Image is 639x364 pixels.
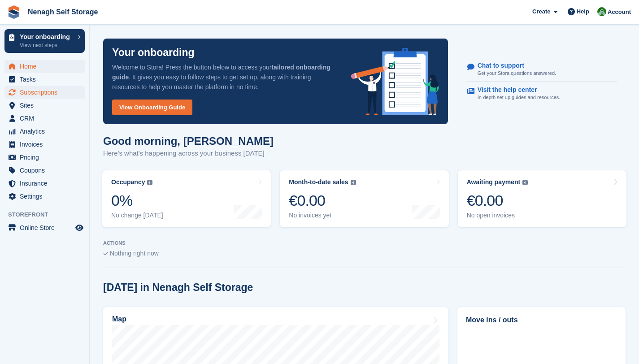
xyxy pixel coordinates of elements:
a: Your onboarding View next steps [4,29,85,53]
a: menu [4,60,85,73]
img: onboarding-info-6c161a55d2c0e0a8cae90662b2fe09162a5109e8cc188191df67fb4f79e88e88.svg [351,48,439,115]
span: Subscriptions [20,86,74,99]
h2: [DATE] in Nenagh Self Storage [103,282,253,294]
span: Home [20,60,74,73]
a: menu [4,112,85,125]
img: stora-icon-8386f47178a22dfd0bd8f6a31ec36ba5ce8667c1dd55bd0f319d3a0aa187defe.svg [7,5,21,19]
p: ACTIONS [103,240,626,246]
a: menu [4,190,85,203]
a: Visit the help center In-depth set up guides and resources. [467,82,617,106]
span: Help [577,7,589,16]
span: Insurance [20,177,74,190]
img: blank_slate_check_icon-ba018cac091ee9be17c0a81a6c232d5eb81de652e7a59be601be346b1b6ddf79.svg [103,252,108,256]
a: menu [4,86,85,99]
p: Your onboarding [112,48,195,58]
p: Your onboarding [20,34,73,40]
a: Awaiting payment €0.00 No open invoices [458,170,626,227]
a: menu [4,73,85,86]
img: Brian Comerford [597,7,606,16]
h2: Move ins / outs [466,315,617,325]
p: Get your Stora questions answered. [478,69,556,77]
div: €0.00 [289,191,356,210]
span: Online Store [20,221,74,234]
span: CRM [20,112,74,125]
span: Create [532,7,550,16]
a: menu [4,151,85,164]
p: Visit the help center [478,86,553,94]
span: Tasks [20,73,74,86]
span: Pricing [20,151,74,164]
a: Nenagh Self Storage [24,4,101,19]
p: Chat to support [478,62,549,69]
span: Coupons [20,164,74,177]
a: Preview store [74,222,85,233]
div: No open invoices [467,212,528,219]
div: €0.00 [467,191,528,210]
span: Analytics [20,125,74,138]
a: menu [4,125,85,138]
div: Month-to-date sales [289,178,348,186]
p: Here's what's happening across your business [DATE] [103,148,274,159]
span: Storefront [8,210,89,219]
a: menu [4,99,85,112]
h1: Good morning, [PERSON_NAME] [103,135,274,147]
a: menu [4,164,85,177]
a: menu [4,138,85,151]
div: No change [DATE] [111,212,163,219]
a: menu [4,221,85,234]
img: icon-info-grey-7440780725fd019a000dd9b08b2336e03edf1995a4989e88bcd33f0948082b44.svg [147,180,152,185]
p: View next steps [20,41,73,49]
p: Welcome to Stora! Press the button below to access your . It gives you easy to follow steps to ge... [112,62,337,92]
span: Nothing right now [110,250,159,257]
div: No invoices yet [289,212,356,219]
span: Settings [20,190,74,203]
img: icon-info-grey-7440780725fd019a000dd9b08b2336e03edf1995a4989e88bcd33f0948082b44.svg [351,180,356,185]
div: Awaiting payment [467,178,521,186]
a: menu [4,177,85,190]
span: Sites [20,99,74,112]
p: In-depth set up guides and resources. [478,94,561,101]
a: Occupancy 0% No change [DATE] [102,170,271,227]
h2: Map [112,315,126,323]
a: Chat to support Get your Stora questions answered. [467,57,617,82]
span: Invoices [20,138,74,151]
a: View Onboarding Guide [112,100,192,115]
div: Occupancy [111,178,145,186]
a: Month-to-date sales €0.00 No invoices yet [280,170,448,227]
span: Account [608,8,631,17]
div: 0% [111,191,163,210]
img: icon-info-grey-7440780725fd019a000dd9b08b2336e03edf1995a4989e88bcd33f0948082b44.svg [522,180,528,185]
